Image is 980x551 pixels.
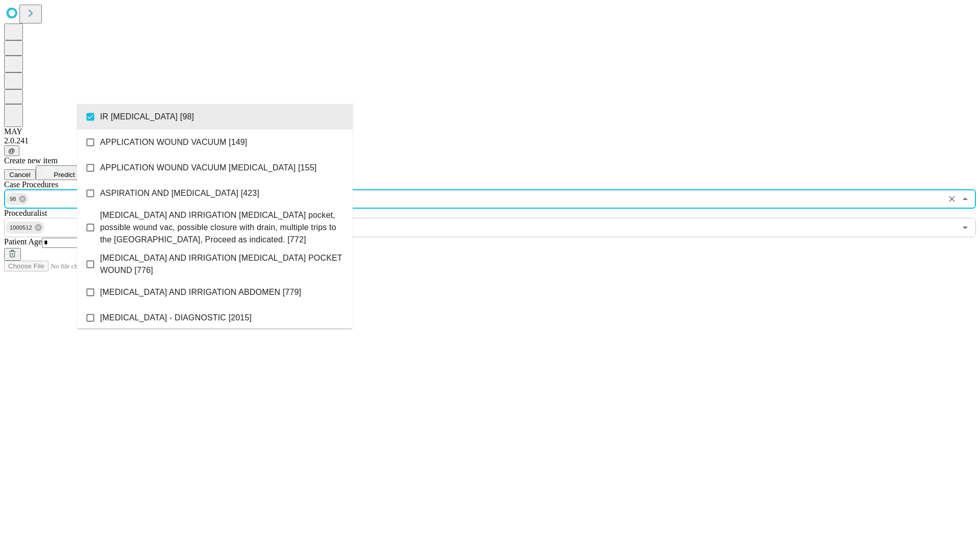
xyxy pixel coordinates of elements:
[36,165,83,180] button: Predict
[100,136,247,148] span: APPLICATION WOUND VACUUM [149]
[945,192,959,206] button: Clear
[100,111,194,123] span: IR [MEDICAL_DATA] [98]
[100,252,345,277] span: [MEDICAL_DATA] AND IRRIGATION [MEDICAL_DATA] POCKET WOUND [776]
[4,127,976,136] div: MAY
[100,209,345,246] span: [MEDICAL_DATA] AND IRRIGATION [MEDICAL_DATA] pocket, possible wound vac, possible closure with dr...
[6,222,36,234] span: 1000512
[4,209,47,217] span: Proceduralist
[9,171,31,179] span: Cancel
[4,169,36,180] button: Cancel
[4,136,976,145] div: 2.0.241
[4,156,58,165] span: Create new item
[958,220,972,235] button: Open
[100,286,301,298] span: [MEDICAL_DATA] AND IRRIGATION ABDOMEN [779]
[6,193,20,205] span: 98
[54,171,75,179] span: Predict
[4,237,42,246] span: Patient Age
[6,221,44,234] div: 1000512
[4,145,19,156] button: @
[958,192,972,206] button: Close
[8,147,15,155] span: @
[6,193,29,205] div: 98
[100,312,252,324] span: [MEDICAL_DATA] - DIAGNOSTIC [2015]
[100,162,316,174] span: APPLICATION WOUND VACUUM [MEDICAL_DATA] [155]
[100,187,259,199] span: ASPIRATION AND [MEDICAL_DATA] [423]
[4,180,58,189] span: Scheduled Procedure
